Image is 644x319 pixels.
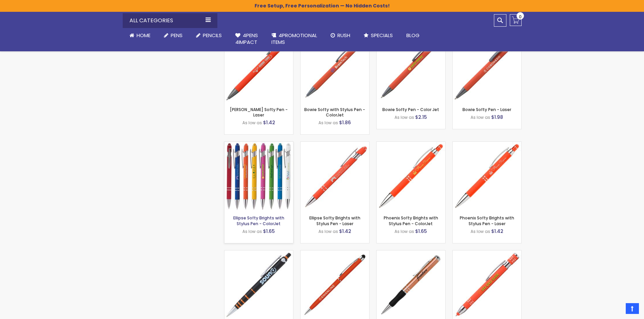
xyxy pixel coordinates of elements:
a: [PERSON_NAME] Softy Pen - Laser [230,107,288,118]
img: Ellipse Softy Brights with Stylus Pen - Laser-Orange [301,142,369,210]
a: Bowie Softy with Stylus Pen - ColorJet [304,107,365,118]
a: Pencils [189,28,229,43]
span: Pens [171,32,183,39]
a: Ellipse Softy Brights with Stylus Pen - Laser [309,215,360,226]
span: As low as [395,114,414,120]
span: As low as [318,120,338,126]
a: Bowie Softy Pen - Laser [462,107,511,112]
img: Phoenix Softy Brights with Stylus Pen - ColorJet-Orange [377,142,445,210]
a: 0 [510,14,522,26]
a: 4PROMOTIONALITEMS [265,28,324,50]
img: Bowie Softy Pen - Color Jet-Orange [377,33,445,102]
span: Blog [406,32,420,39]
span: Home [137,32,150,39]
span: 4Pens 4impact [235,32,258,46]
span: As low as [471,229,490,234]
img: Marin Softy Stylus Pen - ColorJet Imprint-Orange [453,250,521,319]
span: $1.65 [415,228,427,235]
a: Specials [357,28,400,43]
a: Phoenix Softy Brights with Stylus Pen - ColorJet [384,215,438,226]
span: $1.98 [491,114,503,121]
span: $1.42 [263,119,275,126]
img: Ellipse Softy Brights with Stylus Pen - ColorJet [224,142,293,210]
span: Pencils [203,32,222,39]
img: Souvenir® Stage Pen-Orange [224,250,293,319]
a: Pens [157,28,189,43]
a: Phoenix Softy Brights with Stylus Pen - ColorJet-Orange [377,141,445,147]
span: $1.42 [491,228,503,235]
span: As low as [395,229,414,234]
a: Souvenir® Stage Pen-Orange [224,250,293,256]
span: $1.42 [339,228,351,235]
span: Specials [371,32,393,39]
span: As low as [318,229,338,234]
span: Rush [337,32,350,39]
a: Ellipse Softy Brights with Stylus Pen - Laser-Orange [301,141,369,147]
img: Crosby Softy Pen - Laser-Orange [224,33,293,102]
a: Ellipse Softy Brights with Stylus Pen - ColorJet [233,215,284,226]
div: All Categories [123,13,217,28]
a: Ellipse Softy Brights with Stylus Pen - ColorJet [224,141,293,147]
a: Marin Softy Stylus Pen - ColorJet Imprint-Orange [453,250,521,256]
img: Phoenix Softy Brights with Stylus Pen - Laser-Orange [453,142,521,210]
a: Rush [324,28,357,43]
a: Home [123,28,157,43]
a: 4Pens4impact [229,28,265,50]
img: Bowie Softy Pen - Laser-Orange [453,33,521,102]
span: $1.65 [263,228,275,235]
a: Phoenix Softy Brights with Stylus Pen - Laser-Orange [453,141,521,147]
span: As low as [471,114,490,120]
img: Promotional Caesar Aluminum Twist Action Ballpoint Grip Pen-Orange [377,250,445,319]
span: As low as [242,120,262,126]
a: Promotional Caesar Aluminum Twist Action Ballpoint Grip Pen-Orange [377,250,445,256]
span: 0 [519,14,522,20]
a: Blog [400,28,426,43]
a: Minnelli Softy Pen with Stylus - Laser Engraved-Orange [301,250,369,256]
span: $2.15 [415,114,427,121]
span: As low as [242,229,262,234]
span: 4PROMOTIONAL ITEMS [271,32,317,46]
a: Phoenix Softy Brights with Stylus Pen - Laser [460,215,514,226]
img: Bowie Softy with Stylus Pen - ColorJet-Orange [301,33,369,102]
span: $1.86 [339,119,351,126]
a: Bowie Softy Pen - Color Jet [382,107,439,112]
img: Minnelli Softy Pen with Stylus - Laser Engraved-Orange [301,250,369,319]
